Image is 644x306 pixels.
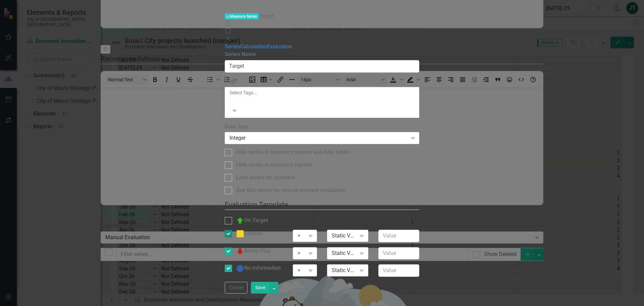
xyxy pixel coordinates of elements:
label: Series Name [225,51,420,58]
div: > [298,249,305,257]
input: Value [378,230,420,242]
img: On Target [236,217,244,225]
div: Below Plan [236,247,271,255]
button: Save [251,282,270,294]
label: Data Type [225,123,420,131]
div: > [298,232,305,239]
div: > [298,267,305,274]
button: Cancel [225,282,248,294]
div: Hide series in summary reports [236,161,312,169]
div: Lock series for updaters [236,174,295,182]
input: Value [378,247,420,260]
span: Target [259,13,274,19]
div: Hide series in summary reports and data tables [236,148,351,156]
a: Calculation [240,43,267,50]
span: Measure Series [225,13,259,19]
legend: Evaluation Template [225,200,420,210]
div: Caution [236,230,263,238]
div: Static Value [332,267,356,274]
div: No Information [236,264,281,272]
div: Integer [229,134,408,142]
div: Static Value [332,249,356,257]
label: Tags [225,78,420,85]
div: Use this series for overall element evaluation [236,187,345,194]
div: Static Value [332,232,356,239]
input: Value [378,264,420,277]
a: Evaluation [267,43,292,50]
a: Series [225,43,240,50]
div: Select Tags... [230,89,415,96]
input: Series Name [225,60,420,73]
img: No Information [236,264,244,272]
img: Below Plan [236,247,244,255]
div: On Target [236,217,268,225]
img: Caution [236,230,244,238]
